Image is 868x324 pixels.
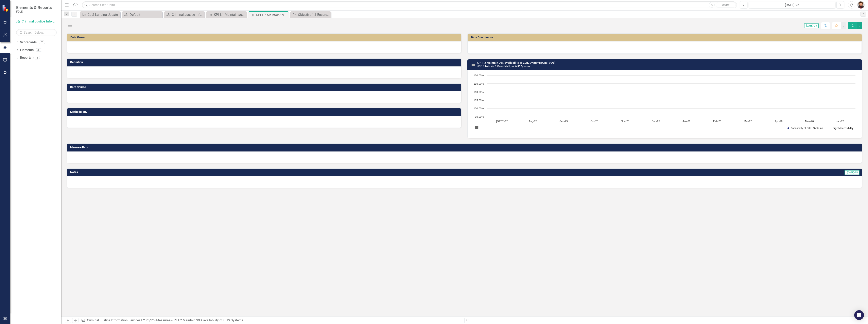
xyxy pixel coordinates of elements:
text: Dec-25 [652,120,660,123]
svg: Interactive chart [472,73,857,134]
img: ClearPoint Strategy [2,5,9,12]
text: 120.00% [473,74,484,77]
button: Show Availability of CJIS Systems [787,127,823,130]
text: Availability of CJIS Systems [791,127,823,130]
a: Criminal Justice Information Services FY 25/26 [16,19,57,24]
h3: Data Coordinator [471,36,860,39]
div: Open Intercom Messenger [854,310,864,320]
text: 95.00% [475,115,484,118]
a: Reports [20,55,31,60]
text: Feb-26 [713,120,721,123]
div: Chart. Highcharts interactive chart. [472,73,858,134]
text: Apr-26 [775,120,782,123]
h3: Data Source [70,86,459,89]
text: Jan-26 [682,120,690,123]
small: FDLE [16,10,52,13]
img: Not Defined [67,22,73,29]
text: [DATE]-25 [496,120,508,123]
button: Show Target Accessibility [827,127,853,130]
span: Search [722,3,730,6]
a: Default [123,12,161,17]
button: View chart menu, Chart [474,125,480,130]
text: 115.00% [473,82,484,85]
text: May-26 [805,120,814,123]
div: KPI 1.2 Maintain 99% availability of CJIS Systems. [256,13,288,18]
text: Oct-25 [590,120,598,123]
a: Objective 1.1 Ensure CJIS systems which contain and transmit criminal justice information are ava... [291,12,330,17]
text: Nov-25 [621,120,629,123]
text: 110.00% [473,91,484,94]
text: Target Accessibility [831,127,853,130]
a: CJIS Landing Updater [81,12,119,17]
h3: Definition [70,61,459,64]
h3: Methodology [70,110,459,113]
div: Default [130,12,161,17]
a: Elements [20,48,34,52]
small: KPI 1.2 Maintain 99% availability of CJIS Systems. [477,65,531,68]
div: 7 [39,41,45,44]
text: Aug-25 [529,120,537,123]
a: Measures [156,318,170,322]
text: 100.00% [473,107,484,110]
input: Search ClearPoint... [82,1,737,9]
button: Search [716,2,736,8]
text: 105.00% [473,99,484,102]
div: 15 [33,56,40,59]
input: Search Below... [16,29,57,36]
img: Not Defined [471,63,476,67]
a: Criminal Justice Information Services Landing Page [165,12,204,17]
img: Christopher Kenworthy [857,1,865,9]
text: Jun-26 [836,120,844,123]
div: » » [81,318,461,323]
a: KPI 1.2 Maintain 99% availability of CJIS Systems (Goal 90%) [477,61,555,64]
button: [DATE]-25 [749,1,835,9]
h3: Measure Data [70,146,860,149]
div: CJIS Landing Updater [88,12,119,17]
div: [DATE]-25 [750,3,834,7]
div: 33 [36,48,42,52]
div: KPI 1.1 Maintain agency audits to validate that contributing agencies are within the established ... [214,12,246,17]
span: Elements & Reports [16,5,52,10]
span: [DATE]-25 [804,23,819,28]
div: Criminal Justice Information Services Landing Page [172,12,204,17]
text: Sep-25 [559,120,568,123]
a: KPI 1.1 Maintain agency audits to validate that contributing agencies are within the established ... [207,12,246,17]
a: Scorecards [20,40,37,45]
h3: Data Owner [70,36,459,39]
text: Mar-26 [744,120,752,123]
div: Objective 1.1 Ensure CJIS systems which contain and transmit criminal justice information are ava... [298,12,330,17]
span: [DATE]-25 [845,170,860,175]
h3: Notes [70,171,333,174]
div: KPI 1.2 Maintain 99% availability of CJIS Systems. [172,318,244,322]
a: Criminal Justice Information Services FY 25/26 [87,318,155,322]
